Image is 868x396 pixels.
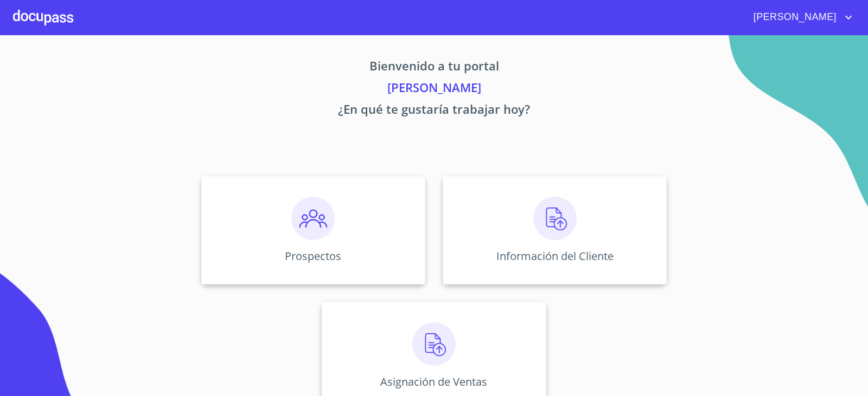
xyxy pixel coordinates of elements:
[496,249,614,263] p: Información del Cliente
[745,9,855,26] button: account of current user
[100,79,768,100] p: [PERSON_NAME]
[380,374,487,389] p: Asignación de Ventas
[291,197,335,240] img: prospectos.png
[745,9,842,26] span: [PERSON_NAME]
[412,322,456,366] img: carga.png
[100,100,768,122] p: ¿En qué te gustaría trabajar hoy?
[285,249,341,263] p: Prospectos
[533,197,577,240] img: carga.png
[100,57,768,79] p: Bienvenido a tu portal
